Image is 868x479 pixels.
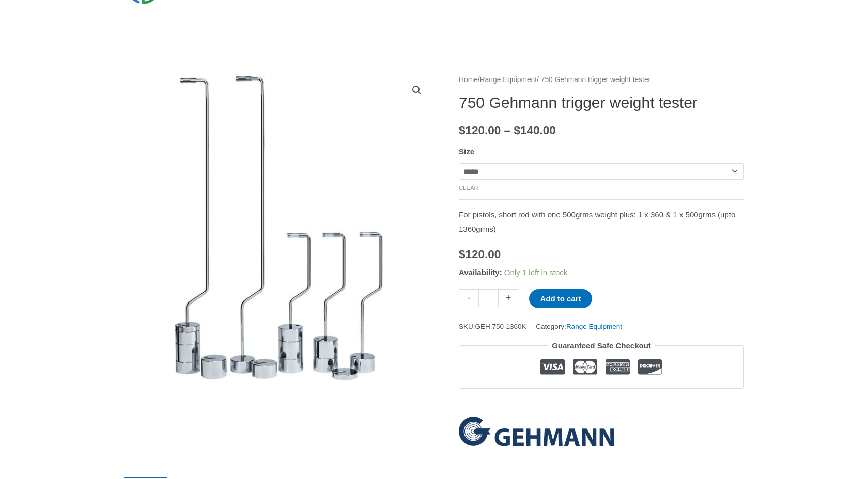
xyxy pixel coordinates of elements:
[459,124,501,137] bdi: 120.00
[478,289,499,307] input: Product quantity
[459,185,478,191] a: Clear options
[504,124,511,137] span: –
[459,289,478,307] a: -
[459,320,526,333] span: SKU:
[459,73,744,87] nav: Breadcrumb
[514,124,555,137] bdi: 140.00
[459,93,744,112] h1: 750 Gehmann trigger weight tester
[459,124,466,137] span: $
[514,124,520,137] span: $
[459,207,744,236] p: For pistols, short rod with one 500grms weight plus: 1 x 360 & 1 x 500grms (upto 1360grms)
[408,81,426,100] a: View full-screen image gallery
[459,268,502,277] span: Availability:
[548,339,655,353] legend: Guaranteed Safe Checkout
[529,289,592,308] button: Add to cart
[459,396,744,409] iframe: Customer reviews powered by Trustpilot
[459,248,501,261] bdi: 120.00
[475,323,526,330] span: GEH.750-1360K
[459,147,474,156] label: Size
[459,76,478,84] a: Home
[536,320,622,333] span: Category:
[124,73,434,383] img: 750-1000k-1_1920x1920
[459,248,466,261] span: $
[504,268,568,277] span: Only 1 left in stock
[459,417,614,446] a: Gehmann
[480,76,537,84] a: Range Equipment
[566,323,622,330] a: Range Equipment
[499,289,518,307] a: +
